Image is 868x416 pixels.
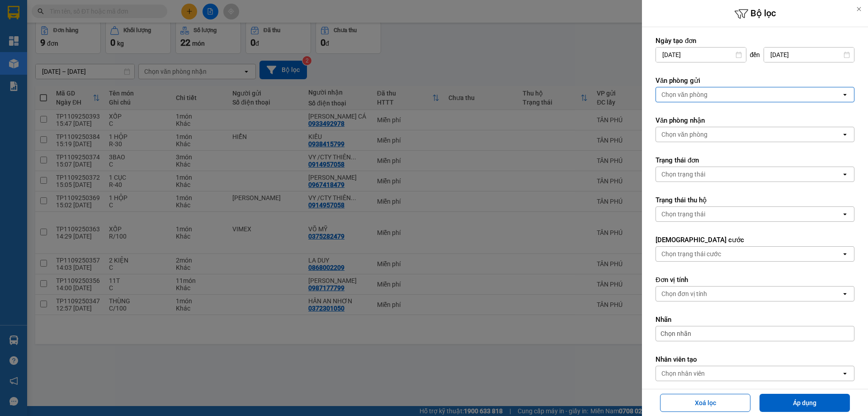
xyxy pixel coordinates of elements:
div: Chọn trạng thái [661,210,705,219]
div: Chọn trạng thái cước [661,249,721,258]
span: đến [750,50,760,59]
h6: Bộ lọc [642,7,868,21]
svg: open [841,131,849,138]
svg: open [841,290,849,297]
input: Select a date. [764,48,854,62]
div: Chọn văn phòng [661,130,708,139]
label: Trạng thái đơn [656,156,854,165]
label: Đơn vị tính [656,275,854,284]
div: Chọn đơn vị tính [661,289,707,298]
svg: open [841,250,849,258]
svg: open [841,370,849,377]
label: Văn phòng gửi [656,76,854,85]
label: Nhãn [656,315,854,324]
label: [DEMOGRAPHIC_DATA] cước [656,235,854,244]
div: Chọn nhân viên [661,369,705,378]
div: Chọn trạng thái [661,170,705,179]
div: Chọn văn phòng [661,90,708,99]
label: Ngày tạo đơn [656,36,854,45]
button: Áp dụng [759,394,850,412]
label: Trạng thái thu hộ [656,196,854,205]
input: Select a date. [656,48,746,62]
svg: open [841,210,849,218]
svg: open [841,171,849,178]
label: Văn phòng nhận [656,116,854,125]
span: Chọn nhãn [660,329,691,338]
button: Xoá lọc [660,394,750,412]
svg: open [841,91,849,98]
label: Nhân viên tạo [656,355,854,364]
